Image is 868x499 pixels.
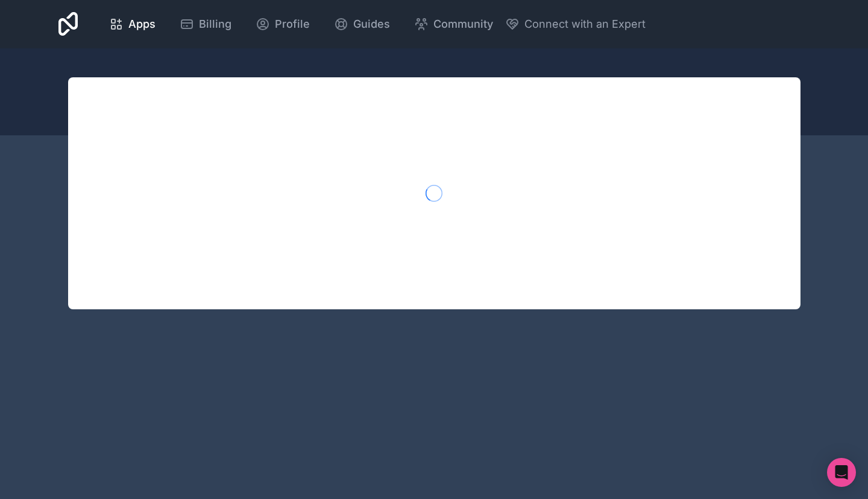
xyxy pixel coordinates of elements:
[433,16,493,33] span: Community
[524,16,646,33] span: Connect with an Expert
[199,16,231,33] span: Billing
[275,16,310,33] span: Profile
[353,16,390,33] span: Guides
[170,11,241,37] a: Billing
[505,16,646,33] button: Connect with an Expert
[404,11,503,37] a: Community
[324,11,400,37] a: Guides
[128,16,156,33] span: Apps
[827,458,856,487] div: Open Intercom Messenger
[246,11,319,37] a: Profile
[99,11,165,37] a: Apps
